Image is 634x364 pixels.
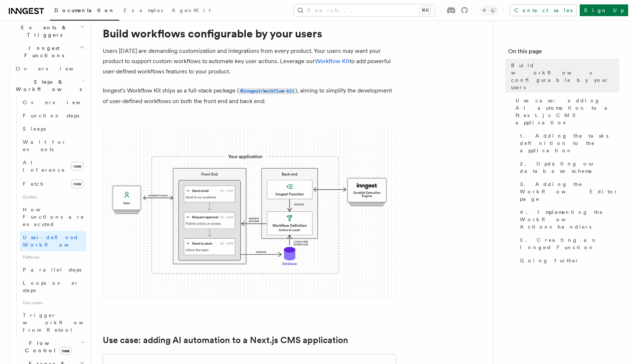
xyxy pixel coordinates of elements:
[20,203,86,231] a: How Functions are executed
[124,7,163,13] span: Examples
[508,47,619,59] h4: On this page
[239,88,295,94] code: @inngest/workflow-kit
[13,96,86,336] div: Steps & Workflows
[294,4,435,16] button: Search...⌘K
[23,139,66,152] span: Wait for events
[119,2,167,20] a: Examples
[103,27,396,40] h1: Build workflows configurable by your users
[20,276,86,297] a: Loops over steps
[517,233,619,254] a: 5. Creating an Inngest Function
[517,205,619,233] a: 4. Implementing the Workflow Actions handlers
[71,162,83,171] span: new
[6,24,80,39] span: Events & Triggers
[103,125,396,301] img: The Workflow Kit provides a Workflow Engine to compose workflow actions on the back end and a set...
[517,254,619,267] a: Going further
[103,335,348,345] a: Use case: adding AI automation to a Next.js CMS application
[20,122,86,135] a: Sleeps
[580,4,628,16] a: Sign Up
[6,21,86,41] button: Events & Triggers
[54,7,115,13] span: Documentation
[6,44,79,59] span: Inngest Functions
[520,208,619,230] span: 4. Implementing the Workflow Actions handlers
[50,2,119,21] a: Documentation
[511,62,619,91] span: Build workflows configurable by your users
[23,280,79,293] span: Loops over steps
[510,4,577,16] a: Contact sales
[520,132,619,154] span: 1. Adding the tasks definition to the application
[517,178,619,205] a: 3. Adding the Workflow Editor page
[23,312,103,333] span: Trigger workflows from Retool
[508,59,619,94] a: Build workflows configurable by your users
[520,236,619,251] span: 5. Creating an Inngest Function
[23,160,65,173] span: AI Inference
[13,336,86,357] button: Flow Controlnew
[103,85,396,106] p: Inngest's Workflow Kit ships as a full-stack package ( ), aiming to simplify the development of u...
[20,96,86,109] a: Overview
[20,135,86,156] a: Wait for events
[520,257,579,264] span: Going further
[20,231,86,251] a: User-defined Workflows
[480,6,498,15] button: Toggle dark mode
[239,87,295,94] a: @inngest/workflow-kit
[59,347,72,355] span: new
[23,126,46,132] span: Sleeps
[6,41,86,62] button: Inngest Functions
[20,109,86,122] a: Function steps
[517,157,619,178] a: 2. Updating our database schema
[20,156,86,176] a: AI Inferencenew
[515,97,619,126] span: Use case: adding AI automation to a Next.js CMS application
[23,99,98,105] span: Overview
[13,78,82,93] span: Steps & Workflows
[23,267,81,273] span: Parallel steps
[13,75,86,96] button: Steps & Workflows
[167,2,215,20] a: AgentKit
[420,7,430,14] kbd: ⌘K
[20,251,86,263] span: Patterns
[103,46,396,77] p: Users [DATE] are demanding customization and integrations from every product. Your users may want...
[13,62,86,75] a: Overview
[20,297,86,309] span: Use cases
[13,339,81,354] span: Flow Control
[23,207,84,227] span: How Functions are executed
[20,309,86,336] a: Trigger workflows from Retool
[23,234,89,248] span: User-defined Workflows
[513,94,619,129] a: Use case: adding AI automation to a Next.js CMS application
[23,181,44,187] span: Fetch
[20,263,86,276] a: Parallel steps
[71,179,83,188] span: new
[23,113,79,119] span: Function steps
[517,129,619,157] a: 1. Adding the tasks definition to the application
[20,191,86,203] span: Guides
[16,66,91,72] span: Overview
[172,7,211,13] span: AgentKit
[315,58,350,65] a: Workflow Kit
[520,181,619,203] span: 3. Adding the Workflow Editor page
[20,176,86,191] a: Fetchnew
[520,160,619,175] span: 2. Updating our database schema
